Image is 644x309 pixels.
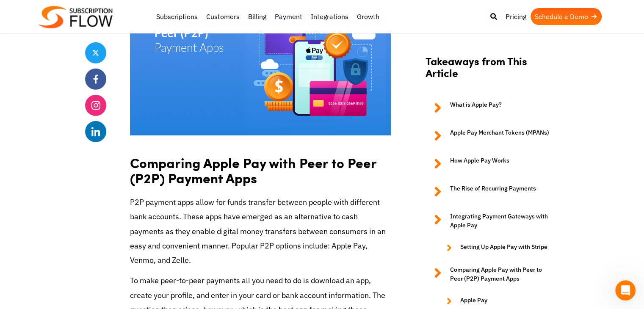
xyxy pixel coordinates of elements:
[615,280,636,301] iframe: Intercom live chat
[307,8,353,25] a: Integrations
[438,243,551,253] a: Setting Up Apple Pay with Stripe
[501,8,531,25] a: Pricing
[426,265,551,283] a: Comparing Apple Pay with Peer to Peer (P2P) Payment Apps
[426,55,551,88] h2: Takeaways from This Article
[438,296,551,306] a: Apple Pay
[39,6,113,28] img: Subscriptionflow
[426,128,551,143] a: Apple Pay Merchant Tokens (MPANs)
[426,184,551,199] a: The Rise of Recurring Payments
[353,8,384,25] a: Growth
[426,156,551,171] a: How Apple Pay Works
[202,8,244,25] a: Customers
[426,100,551,116] a: What is Apple Pay?
[531,8,602,25] a: Schedule a Demo
[426,212,551,230] a: Integrating Payment Gateways with Apple Pay
[271,8,307,25] a: Payment
[130,195,391,268] p: P2P payment apps allow for funds transfer between people with different bank accounts. These apps...
[130,146,391,189] h2: Comparing Apple Pay with Peer to Peer (P2P) Payment Apps
[244,8,271,25] a: Billing
[152,8,202,25] a: Subscriptions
